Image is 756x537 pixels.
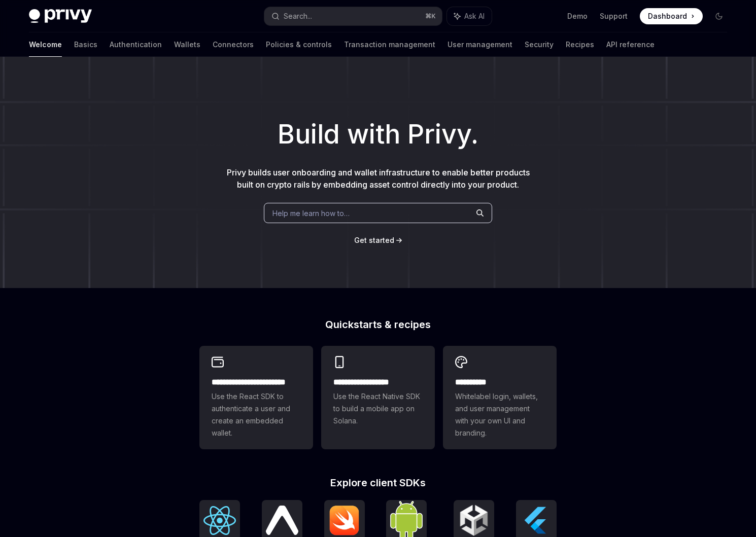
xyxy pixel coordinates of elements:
button: Toggle dark mode [711,8,727,24]
span: Use the React SDK to authenticate a user and create an embedded wallet. [212,390,301,439]
a: Welcome [29,32,62,57]
span: Get started [354,236,394,244]
span: Whitelabel login, wallets, and user management with your own UI and branding. [455,390,544,439]
a: Recipes [566,32,594,57]
h2: Quickstarts & recipes [199,319,557,330]
img: iOS (Swift) [328,505,361,535]
a: User management [448,32,512,57]
a: Transaction management [344,32,435,57]
a: **** **** **** ***Use the React Native SDK to build a mobile app on Solana. [321,346,435,449]
img: React Native [266,506,298,534]
img: Flutter [520,504,553,536]
h1: Build with Privy. [16,115,740,154]
span: Use the React Native SDK to build a mobile app on Solana. [333,390,423,427]
span: Dashboard [648,11,687,21]
img: dark logo [29,9,92,23]
span: Privy builds user onboarding and wallet infrastructure to enable better products built on crypto ... [227,167,530,190]
div: Search... [284,10,312,22]
a: API reference [606,32,655,57]
span: Help me learn how to… [272,208,350,219]
a: Policies & controls [266,32,332,57]
a: Authentication [110,32,162,57]
a: Security [525,32,554,57]
span: Ask AI [464,11,485,21]
button: Search...⌘K [264,7,442,25]
a: Connectors [213,32,254,57]
a: Demo [567,11,588,21]
a: Support [600,11,628,21]
button: Ask AI [447,7,492,25]
a: **** *****Whitelabel login, wallets, and user management with your own UI and branding. [443,346,557,449]
span: ⌘ K [425,12,436,20]
a: Basics [74,32,97,57]
img: Unity [458,504,490,536]
img: React [203,506,236,535]
a: Get started [354,235,394,245]
h2: Explore client SDKs [199,478,557,488]
a: Dashboard [640,8,703,24]
a: Wallets [174,32,200,57]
